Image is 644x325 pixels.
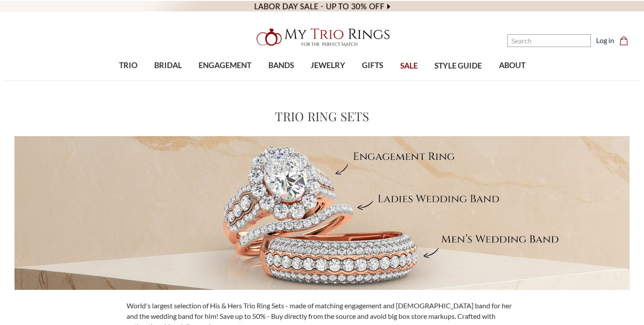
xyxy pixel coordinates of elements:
[252,23,392,51] img: My Trio Rings
[221,80,229,81] button: submenu toggle
[354,51,391,80] a: GIFTS
[434,60,482,72] span: STYLE GUIDE
[277,80,286,81] button: submenu toggle
[619,36,628,45] svg: cart.cart_preview
[507,34,591,47] input: Search
[119,60,137,71] span: TRIO
[400,60,418,72] span: SALE
[268,60,294,71] span: BANDS
[368,80,377,81] button: submenu toggle
[619,35,633,46] a: Cart with 0 items
[596,35,614,46] a: Log in
[110,51,145,80] a: TRIO
[392,52,426,80] a: SALE
[324,80,333,81] button: submenu toggle
[302,51,354,80] a: JEWELRY
[311,60,345,71] span: JEWELRY
[124,80,133,81] button: submenu toggle
[190,51,260,80] a: ENGAGEMENT
[163,80,172,81] button: submenu toggle
[154,60,182,71] span: BRIDAL
[146,51,190,80] a: BRIDAL
[14,136,630,290] img: Meet Your Perfect Match MyTrioRings
[199,60,251,71] span: ENGAGEMENT
[275,107,369,126] h1: Trio Ring Sets
[260,51,302,80] a: BANDS
[362,60,383,71] span: GIFTS
[187,23,457,51] a: My Trio Rings
[426,52,490,80] a: STYLE GUIDE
